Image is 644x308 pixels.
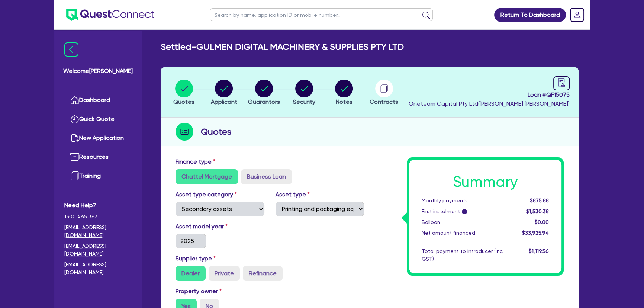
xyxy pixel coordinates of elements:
[64,148,132,167] a: Resources
[494,8,566,22] a: Return To Dashboard
[293,79,316,107] button: Security
[422,173,549,191] h1: Summary
[416,197,508,205] div: Monthly payments
[176,266,206,281] label: Dealer
[529,248,549,254] span: $1,119.56
[176,287,222,296] label: Property owner
[64,213,132,221] span: 1300 465 363
[336,98,352,105] span: Notes
[70,153,79,161] img: resources
[243,266,283,281] label: Refinance
[173,79,195,107] button: Quotes
[370,98,398,105] span: Contracts
[416,218,508,226] div: Balloon
[64,129,132,148] a: New Application
[64,224,132,239] a: [EMAIL_ADDRESS][DOMAIN_NAME]
[70,115,79,123] img: quick-quote
[161,42,404,52] h2: Settled - GULMEN DIGITAL MACHINERY & SUPPLIES PTY LTD
[335,79,353,107] button: Notes
[173,98,194,105] span: Quotes
[567,5,587,25] a: Dropdown toggle
[64,242,132,258] a: [EMAIL_ADDRESS][DOMAIN_NAME]
[201,125,231,138] h2: Quotes
[241,169,292,184] label: Business Loan
[416,247,508,263] div: Total payment to introducer (inc GST)
[211,98,237,105] span: Applicant
[70,171,79,180] img: training
[210,79,238,107] button: Applicant
[64,261,132,276] a: [EMAIL_ADDRESS][DOMAIN_NAME]
[553,76,570,90] a: audit
[416,208,508,215] div: First instalment
[293,98,315,105] span: Security
[176,254,216,263] label: Supplier type
[176,157,215,166] label: Finance type
[70,134,79,142] img: new-application
[66,9,154,21] img: quest-connect-logo-blue
[63,67,133,76] span: Welcome [PERSON_NAME]
[170,222,270,231] label: Asset model year
[409,100,570,107] span: Oneteam Capital Pty Ltd ( [PERSON_NAME] [PERSON_NAME] )
[248,98,280,105] span: Guarantors
[64,91,132,110] a: Dashboard
[176,123,193,141] img: step-icon
[64,42,78,57] img: icon-menu-close
[416,229,508,237] div: Net amount financed
[557,78,566,87] span: audit
[535,219,549,225] span: $0.00
[176,169,238,184] label: Chattel Mortgage
[209,266,240,281] label: Private
[276,190,310,199] label: Asset type
[248,79,280,107] button: Guarantors
[526,208,549,214] span: $1,530.38
[462,209,467,214] span: i
[522,230,549,236] span: $33,925.94
[64,167,132,186] a: Training
[530,198,549,203] span: $875.88
[64,110,132,129] a: Quick Quote
[210,8,433,21] input: Search by name, application ID or mobile number...
[176,190,237,199] label: Asset type category
[64,201,132,210] span: Need Help?
[369,79,399,107] button: Contracts
[409,90,570,99] span: Loan # QF15075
